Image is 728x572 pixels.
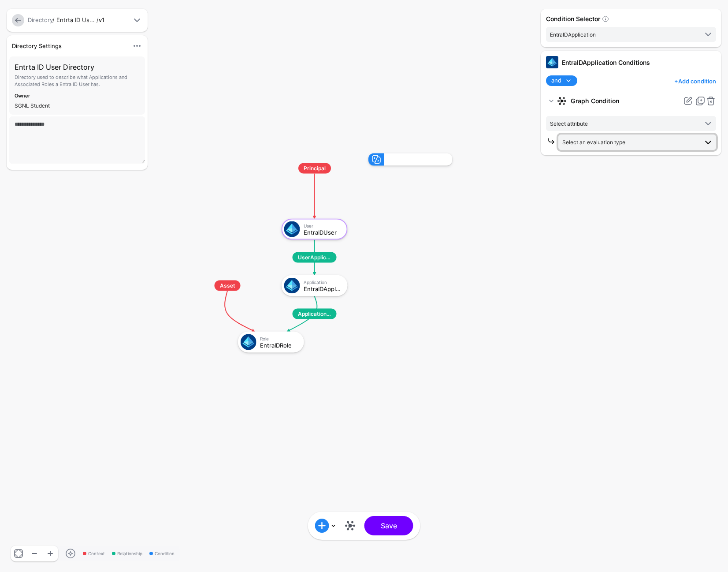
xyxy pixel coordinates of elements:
[304,223,342,228] div: User
[293,252,337,263] span: UserApplication
[99,16,104,23] strong: v1
[260,336,298,341] div: Role
[15,74,140,88] p: Directory used to describe what Applications and Associated Roles a Entra ID User has.
[26,16,130,25] div: / Entrta ID Us... /
[562,139,625,146] span: Select an evaluation type
[364,516,413,535] button: Save
[674,78,678,85] span: +
[571,93,679,109] strong: Graph Condition
[15,102,50,109] app-identifier: SGNL Student
[546,15,600,22] strong: Condition Selector
[28,16,52,23] a: Directory
[8,41,128,50] div: Directory Settings
[15,93,30,99] strong: Owner
[215,280,241,291] span: Asset
[562,59,650,66] strong: EntraIDApplication Conditions
[304,279,342,284] div: Application
[551,76,561,85] span: and
[241,334,256,350] img: svg+xml;base64,PHN2ZyB3aWR0aD0iNjQiIGhlaWdodD0iNjQiIHZpZXdCb3g9IjAgMCA2NCA2NCIgZmlsbD0ibm9uZSIgeG...
[550,31,596,38] span: EntraIDApplication
[304,229,342,235] div: EntraIDUser
[546,56,558,68] img: svg+xml;base64,PHN2ZyB3aWR0aD0iNjQiIGhlaWdodD0iNjQiIHZpZXdCb3g9IjAgMCA2NCA2NCIgZmlsbD0ibm9uZSIgeG...
[284,278,300,294] img: svg+xml;base64,PHN2ZyB3aWR0aD0iNjQiIGhlaWdodD0iNjQiIHZpZXdCb3g9IjAgMCA2NCA2NCIgZmlsbD0ibm9uZSIgeG...
[298,163,331,174] span: Principal
[15,62,140,72] h3: Entrta ID User Directory
[550,120,588,127] span: Select attribute
[674,74,716,88] a: Add condition
[260,342,298,348] div: EntraIDRole
[293,309,337,319] span: ApplicationRole
[284,221,300,237] img: svg+xml;base64,PHN2ZyB3aWR0aD0iNjQiIGhlaWdodD0iNjQiIHZpZXdCb3g9IjAgMCA2NCA2NCIgZmlsbD0ibm9uZSIgeG...
[304,285,342,292] div: EntraIDApplication
[83,550,105,557] span: Context
[112,550,142,557] span: Relationship
[149,550,175,557] span: Condition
